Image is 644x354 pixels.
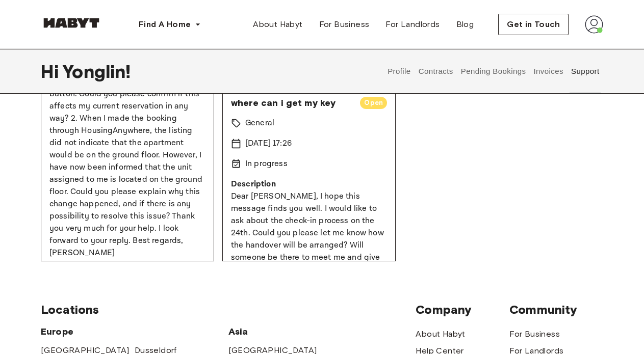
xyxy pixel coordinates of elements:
p: In progress [245,158,288,170]
span: Find A Home [139,18,191,31]
button: Get in Touch [498,14,569,35]
button: Find A Home [131,14,209,35]
span: For Landlords [385,18,440,31]
span: Asia [228,325,322,338]
span: For Business [319,18,370,31]
span: Locations [41,302,416,317]
img: Habyt [41,18,102,28]
a: About Habyt [416,328,465,340]
span: Yonglin ! [63,61,131,82]
span: Europe [41,325,228,338]
a: For Business [509,328,560,340]
button: Support [570,49,601,94]
a: Blog [448,14,482,35]
button: Pending Bookings [459,49,527,94]
button: Invoices [532,49,564,94]
span: Community [509,302,603,317]
a: For Landlords [377,14,448,35]
a: For Business [311,14,378,35]
span: About Habyt [253,18,302,31]
button: Profile [387,49,413,94]
button: Contracts [417,49,454,94]
p: Description [231,178,387,190]
p: Dear [PERSON_NAME], I hope this message finds you well. I would like to ask about the check-in pr... [231,190,387,325]
p: General [245,117,274,129]
span: Get in Touch [507,18,560,31]
img: avatar [585,15,603,34]
p: Dear team I hope this email finds you well. I would like to clarify two issues regarding my booki... [49,39,205,259]
span: Company [416,302,509,317]
span: Hi [41,61,63,82]
p: [DATE] 17:26 [245,138,292,150]
span: Blog [456,18,474,31]
div: user profile tabs [384,49,603,94]
span: where can i get my key [231,97,352,109]
span: Open [360,98,387,108]
a: About Habyt [245,14,311,35]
